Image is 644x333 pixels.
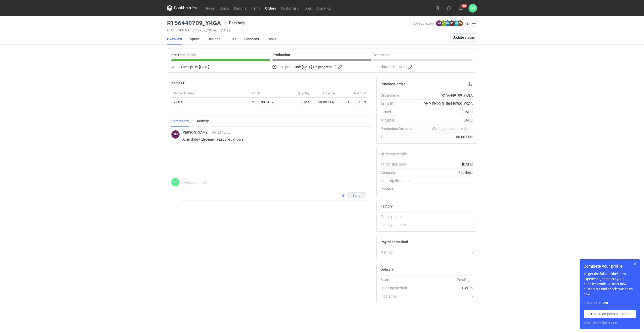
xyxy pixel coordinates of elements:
a: Specs [217,5,231,11]
em: ( [313,65,314,69]
span: [DATE] [396,64,407,70]
strong: YKGA [173,100,183,104]
h2: Purchase order [381,82,405,86]
figcaption: MP [440,20,446,26]
div: [DATE] [417,118,473,123]
button: +2 [464,21,469,26]
div: Pickup [417,285,473,290]
button: Download PO [467,81,473,87]
button: Edit collaborators [471,20,477,27]
button: 46 [457,4,465,12]
button: Don’t show this again [584,320,617,325]
a: Comments [171,115,189,127]
button: Send [347,192,366,198]
figcaption: PG [457,20,463,26]
div: Packhelp [417,170,473,175]
span: Net total [354,91,366,95]
figcaption: HG [449,20,455,26]
p: Pre-Production [171,53,196,57]
div: Method [381,250,417,255]
div: Factory name [381,214,417,219]
em: Pending... [457,278,473,282]
a: Designs [231,5,249,11]
h2: Shipping details [381,152,407,156]
a: Tools [301,5,314,11]
h2: Delivery [381,267,394,271]
div: Company [381,170,417,175]
div: PHO-PH00-R156449709_YKGA [417,101,473,106]
button: Update status [450,33,477,41]
span: Update status [453,36,475,39]
div: Factory address [381,222,417,227]
em: Waiting for confirmation... [432,126,473,131]
div: 150.00 PLN [339,100,366,105]
button: AŚ [469,4,477,12]
div: Target ship date [381,162,417,167]
span: [DATE] 12:33 [211,130,230,134]
a: Overview [167,33,182,45]
div: Order ID [381,101,417,106]
span: [PERSON_NAME] [182,130,211,134]
svg: Packhelp Pro [167,5,197,11]
span: Item ID [251,91,260,95]
span: Send [352,194,360,197]
a: Orders [263,5,278,11]
div: Total [381,134,417,139]
div: Adrian Świerżewski [171,178,180,186]
div: PHO-PH00-R156449709_YKGA [DATE] [167,28,413,32]
a: Analytics [314,5,333,11]
figcaption: SM [436,20,442,26]
div: - [417,250,473,255]
div: Est. ship date: [374,64,473,70]
h2: Payment method [381,240,408,244]
span: [DATE] [302,64,312,70]
div: Sebastian Markut [171,130,180,139]
div: Adrian Świerżewski [469,4,477,12]
a: Items [249,5,263,11]
a: Finances [244,33,259,45]
p: Shipment [374,53,389,57]
h2: Factory [381,204,393,208]
figcaption: AŚ [171,178,180,186]
div: State [381,277,417,282]
a: RFQs [204,5,217,11]
figcaption: JM [445,20,451,26]
div: Production Deviation [381,126,417,131]
a: Customers [278,5,301,11]
em: ) [335,65,337,69]
div: Shipping method [381,285,417,290]
div: - [417,187,473,192]
span: Item nickname [173,91,193,95]
div: 1 pcs [286,98,311,107]
a: Go to company settings [584,310,636,318]
strong: In progress... [314,65,335,69]
a: Activity [197,115,209,127]
span: [DATE] [199,64,209,70]
div: Order name [381,93,417,98]
h1: Complete your profile [584,263,636,269]
div: Contact [381,187,417,192]
div: Accepted [381,118,417,123]
strong: 2 / 8 [603,301,608,305]
div: Shipping destination [381,178,417,183]
span: Quantity [298,91,309,95]
div: Issued [381,109,417,114]
div: Packhelp [223,20,246,26]
button: Skip for now [632,261,638,267]
button: Edit estimated production end date [338,64,344,70]
span: • [217,28,219,32]
button: Edit estimated shipping date [408,64,414,70]
p: Dzień dobry, zlecenie na próbkę cyfrową [182,136,364,142]
figcaption: MK [453,20,459,26]
p: Production [272,53,290,57]
div: - [417,214,473,219]
div: 150.00 PLN [417,134,473,139]
span: Collaborators [413,21,434,25]
p: To get the full Packhelp Pro experience, complete your supplier profile. Attract new customers an... [584,271,636,297]
div: - [417,294,473,299]
div: 150.00 PLN [313,100,335,105]
div: PHI-PH00-A09088 [251,100,284,105]
figcaption: SM [171,130,180,139]
a: Files [228,33,236,45]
